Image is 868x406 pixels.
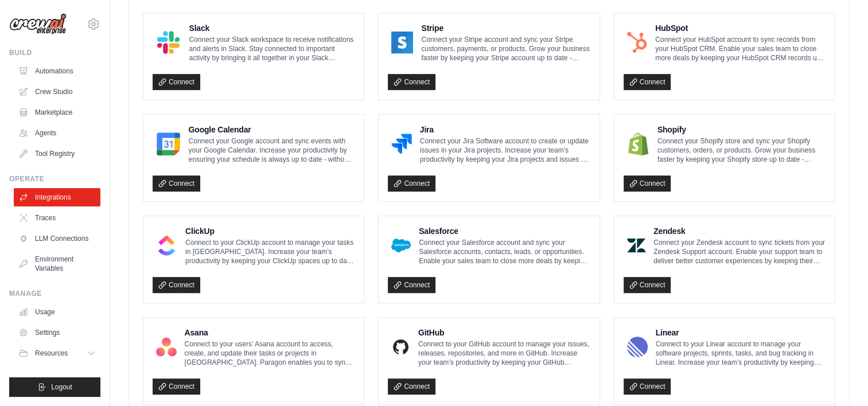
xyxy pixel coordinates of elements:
[189,136,355,164] p: Connect your Google account and sync events with your Google Calendar. Increase your productivity...
[156,31,181,54] img: Slack Logo
[656,327,826,338] h4: Linear
[51,382,72,392] span: Logout
[418,339,590,367] p: Connect to your GitHub account to manage your issues, releases, repositories, and more in GitHub....
[14,250,100,278] a: Environment Variables
[391,335,410,358] img: GitHub Logo
[391,132,411,155] img: Jira Logo
[14,124,100,142] a: Agents
[14,323,100,342] a: Settings
[153,74,200,90] a: Connect
[185,327,355,338] h4: Asana
[811,351,868,406] iframe: Chat Widget
[655,35,826,63] p: Connect your HubSpot account to sync records from your HubSpot CRM. Enable your sales team to clo...
[185,339,355,367] p: Connect to your users’ Asana account to access, create, and update their tasks or projects in [GE...
[653,238,826,266] p: Connect your Zendesk account to sync tickets from your Zendesk Support account. Enable your suppo...
[189,124,355,135] h4: Google Calendar
[156,335,177,358] img: Asana Logo
[627,335,648,358] img: Linear Logo
[156,234,177,257] img: ClickUp Logo
[388,378,435,395] a: Connect
[657,124,826,135] h4: Shopify
[14,62,100,80] a: Automations
[624,277,671,293] a: Connect
[9,377,100,397] button: Logout
[388,277,435,293] a: Connect
[153,378,200,395] a: Connect
[14,229,100,248] a: LLM Connections
[656,339,826,367] p: Connect to your Linear account to manage your software projects, sprints, tasks, and bug tracking...
[14,83,100,101] a: Crew Studio
[9,48,100,57] div: Build
[185,225,355,237] h4: ClickUp
[14,103,100,122] a: Marketplace
[9,289,100,298] div: Manage
[624,74,671,90] a: Connect
[189,22,355,34] h4: Slack
[153,277,200,293] a: Connect
[391,234,411,257] img: Salesforce Logo
[156,132,181,155] img: Google Calendar Logo
[14,303,100,321] a: Usage
[420,136,590,164] p: Connect your Jira Software account to create or update issues in your Jira projects. Increase you...
[421,35,590,63] p: Connect your Stripe account and sync your Stripe customers, payments, or products. Grow your busi...
[14,209,100,227] a: Traces
[189,35,355,63] p: Connect your Slack workspace to receive notifications and alerts in Slack. Stay connected to impo...
[35,349,68,358] span: Resources
[9,174,100,184] div: Operate
[653,225,826,237] h4: Zendesk
[420,124,590,135] h4: Jira
[388,175,435,192] a: Connect
[624,378,671,395] a: Connect
[153,175,200,192] a: Connect
[388,74,435,90] a: Connect
[391,31,413,54] img: Stripe Logo
[14,145,100,163] a: Tool Registry
[624,175,671,192] a: Connect
[421,22,590,34] h4: Stripe
[14,344,100,362] button: Resources
[419,238,590,266] p: Connect your Salesforce account and sync your Salesforce accounts, contacts, leads, or opportunit...
[14,188,100,206] a: Integrations
[627,132,649,155] img: Shopify Logo
[655,22,826,34] h4: HubSpot
[418,327,590,338] h4: GitHub
[185,238,355,266] p: Connect to your ClickUp account to manage your tasks in [GEOGRAPHIC_DATA]. Increase your team’s p...
[627,31,647,54] img: HubSpot Logo
[627,234,645,257] img: Zendesk Logo
[657,136,826,164] p: Connect your Shopify store and sync your Shopify customers, orders, or products. Grow your busine...
[419,225,590,237] h4: Salesforce
[9,13,67,35] img: Logo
